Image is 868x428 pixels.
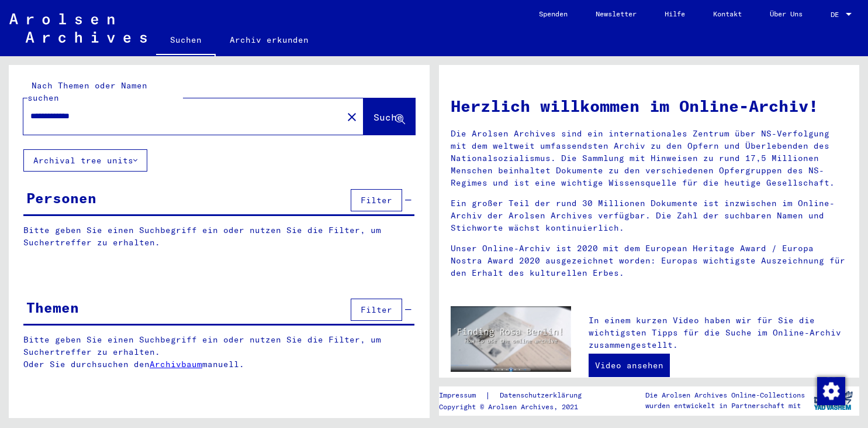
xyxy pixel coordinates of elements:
[26,297,79,318] div: Themen
[439,389,596,402] div: |
[364,98,415,135] button: Suche
[351,189,402,211] button: Filter
[27,80,147,103] mat-label: Nach Themen oder Namen suchen
[831,11,843,19] span: DE
[451,94,848,118] h1: Herzlich willkommen im Online-Archiv!
[345,110,359,124] mat-icon: close
[811,386,855,415] img: yv_logo.png
[439,389,485,402] a: Impressum
[216,26,323,54] a: Archiv erkunden
[361,195,392,206] span: Filter
[589,314,848,351] p: In einem kurzen Video haben wir für Sie die wichtigsten Tipps für die Suche im Online-Archiv zusa...
[817,376,845,405] div: Zustimmung ändern
[645,400,805,411] p: wurden entwickelt in Partnerschaft mit
[351,299,402,321] button: Filter
[23,224,414,249] p: Bitte geben Sie einen Suchbegriff ein oder nutzen Sie die Filter, um Suchertreffer zu erhalten.
[340,105,364,128] button: Clear
[23,149,147,172] button: Archival tree units
[374,111,403,123] span: Suche
[589,354,670,377] a: Video ansehen
[645,390,805,400] p: Die Arolsen Archives Online-Collections
[490,389,596,402] a: Datenschutzerklärung
[451,242,848,279] p: Unser Online-Archiv ist 2020 mit dem European Heritage Award / Europa Nostra Award 2020 ausgezeic...
[451,197,848,234] p: Ein großer Teil der rund 30 Millionen Dokumente ist inzwischen im Online-Archiv der Arolsen Archi...
[23,334,415,371] p: Bitte geben Sie einen Suchbegriff ein oder nutzen Sie die Filter, um Suchertreffer zu erhalten. O...
[817,377,845,405] img: Zustimmung ändern
[150,359,202,369] a: Archivbaum
[439,402,596,412] p: Copyright © Arolsen Archives, 2021
[26,187,96,208] div: Personen
[451,128,848,189] p: Die Arolsen Archives sind ein internationales Zentrum über NS-Verfolgung mit dem weltweit umfasse...
[451,306,571,372] img: video.jpg
[156,26,216,56] a: Suchen
[9,13,147,43] img: Arolsen_neg.svg
[361,304,392,315] span: Filter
